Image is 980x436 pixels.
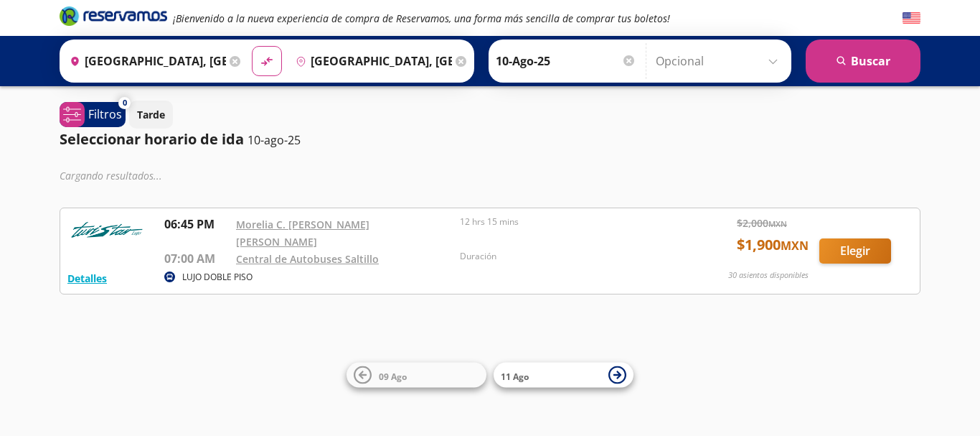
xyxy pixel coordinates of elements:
button: English [903,9,920,27]
input: Elegir Fecha [496,43,636,79]
button: 09 Ago [347,363,486,388]
input: Opcional [656,43,784,79]
p: Seleccionar horario de ida [60,129,244,150]
p: 30 asientos disponibles [728,269,809,282]
input: Buscar Origen [64,43,226,79]
p: LUJO DOBLE PISO [182,271,253,284]
input: Buscar Destino [290,43,452,79]
button: Tarde [129,101,173,129]
span: 0 [123,97,127,109]
button: Buscar [806,40,920,83]
button: 11 Ago [494,363,633,388]
span: 09 Ago [379,370,407,382]
em: Cargando resultados ... [60,169,162,182]
p: Tarde [137,107,165,122]
small: MXN [768,218,787,229]
button: 0Filtros [60,102,126,127]
p: Duración [460,250,677,263]
img: RESERVAMOS [67,215,146,244]
span: $ 1,900 [737,234,809,256]
a: Brand Logo [60,5,167,31]
span: $ 2,000 [737,215,787,231]
p: 12 hrs 15 mins [460,215,677,228]
p: 07:00 AM [164,250,229,267]
button: Elegir [819,238,891,264]
p: 06:45 PM [164,215,229,233]
span: 11 Ago [501,370,529,382]
a: Central de Autobuses Saltillo [236,252,379,266]
i: Brand Logo [60,5,167,27]
a: Morelia C. [PERSON_NAME] [PERSON_NAME] [236,218,369,249]
p: 10-ago-25 [248,131,301,149]
small: MXN [781,238,809,254]
p: Filtros [88,106,122,123]
em: ¡Bienvenido a la nueva experiencia de compra de Reservamos, una forma más sencilla de comprar tus... [173,11,670,25]
button: Detalles [67,271,107,286]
